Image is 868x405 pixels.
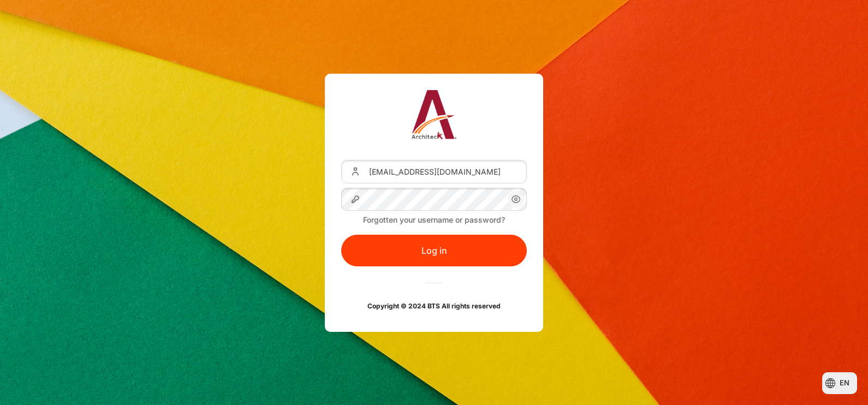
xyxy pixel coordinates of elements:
[412,90,457,139] img: Architeck
[363,215,505,224] a: Forgotten your username or password?
[341,160,527,183] input: Username or Email Address
[840,378,849,389] span: en
[822,372,857,394] button: Languages
[341,235,527,266] button: Log in
[412,90,457,144] a: Architeck
[367,302,501,310] strong: Copyright © 2024 BTS All rights reserved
